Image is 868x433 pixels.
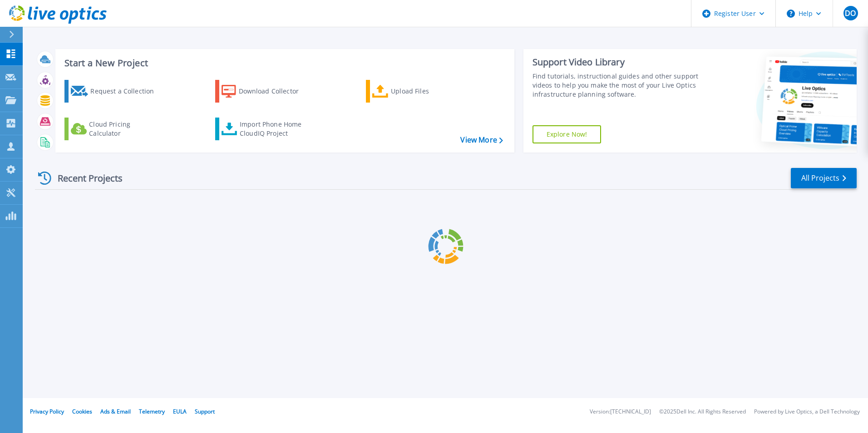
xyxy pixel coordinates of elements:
div: Support Video Library [533,56,702,68]
a: All Projects [791,168,857,188]
a: Ads & Email [100,408,131,415]
a: Download Collector [215,80,316,103]
span: DO [845,10,856,17]
div: Upload Files [391,82,464,100]
a: Support [195,408,215,415]
a: EULA [173,408,187,415]
li: © 2025 Dell Inc. All Rights Reserved [659,409,746,415]
li: Version: [TECHNICAL_ID] [590,409,651,415]
a: Cookies [72,408,92,415]
a: Cloud Pricing Calculator [64,118,166,140]
a: Telemetry [139,408,165,415]
h3: Start a New Project [64,58,503,68]
a: Upload Files [366,80,467,103]
div: Cloud Pricing Calculator [89,120,162,138]
a: View More [460,136,503,144]
div: Request a Collection [90,82,163,100]
div: Import Phone Home CloudIQ Project [240,120,311,138]
div: Find tutorials, instructional guides and other support videos to help you make the most of your L... [533,72,702,99]
a: Request a Collection [64,80,166,103]
div: Recent Projects [35,167,135,189]
div: Download Collector [239,82,311,100]
li: Powered by Live Optics, a Dell Technology [754,409,860,415]
a: Explore Now! [533,125,602,143]
a: Privacy Policy [30,408,64,415]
